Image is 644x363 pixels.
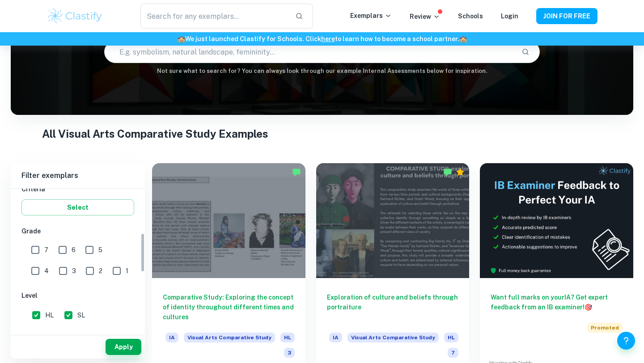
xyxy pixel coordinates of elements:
[347,333,439,342] span: Visual Arts Comparative Study
[105,39,514,64] input: E.g. symbolism, natural landscape, femininity...
[21,199,134,215] button: Select
[72,245,76,255] span: 6
[410,12,440,21] p: Review
[501,13,518,20] a: Login
[45,310,54,320] span: HL
[163,292,295,322] h6: Comparative Study: Exploring the concept of identity throughout different times and cultures
[443,168,452,177] img: Marked
[480,163,633,278] img: Thumbnail
[44,245,48,255] span: 7
[284,348,295,358] span: 3
[448,348,458,358] span: 7
[140,4,288,29] input: Search for any exemplars...
[585,304,592,311] span: 🎯
[184,333,275,342] span: Visual Arts Comparative Study
[329,333,342,342] span: IA
[518,44,533,59] button: Search
[21,291,134,300] h6: Level
[77,310,85,320] span: SL
[165,333,178,342] span: IA
[178,35,185,42] span: 🏫
[2,34,642,44] h6: We just launched Clastify for Schools. Click to learn how to become a school partner.
[126,266,128,276] span: 1
[458,13,483,20] a: Schools
[11,163,145,188] h6: Filter exemplars
[444,333,458,342] span: HL
[72,266,76,276] span: 3
[587,323,623,333] span: Promoted
[327,292,459,322] h6: Exploration of culture and beliefs through portraiture
[42,126,602,142] h1: All Visual Arts Comparative Study Examples
[350,11,392,21] p: Exemplars
[44,266,49,276] span: 4
[617,332,635,350] button: Help and Feedback
[99,266,102,276] span: 2
[47,7,103,25] img: Clastify logo
[11,67,633,76] h6: Not sure what to search for? You can always look through our example Internal Assessments below f...
[98,245,102,255] span: 5
[21,226,134,236] h6: Grade
[459,35,467,42] span: 🏫
[536,8,597,24] button: JOIN FOR FREE
[491,292,623,312] h6: Want full marks on your IA ? Get expert feedback from an IB examiner!
[321,35,335,42] a: here
[456,168,465,177] div: Premium
[21,184,134,194] h6: Criteria
[292,168,301,177] img: Marked
[106,339,141,355] button: Apply
[280,333,295,342] span: HL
